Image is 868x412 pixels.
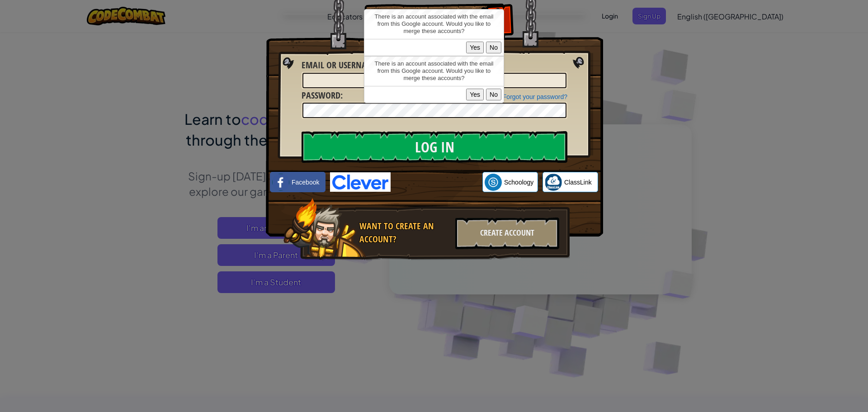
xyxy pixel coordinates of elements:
[374,13,493,34] span: There is an account associated with the email from this Google account. Would you like to merge t...
[302,89,340,101] span: Password
[272,174,289,191] img: facebook_small.png
[302,89,343,102] label: :
[302,59,380,72] label: :
[302,59,378,71] span: Email or Username
[292,178,319,187] span: Facebook
[359,220,450,246] div: Want to create an account?
[391,172,482,192] iframe: Sign in with Google Button
[302,131,567,163] input: Log In
[330,172,391,192] img: clever-logo-blue.png
[374,60,493,81] span: There is an account associated with the email from this Google account. Would you like to merge t...
[486,89,501,100] button: No
[504,178,533,187] span: Schoology
[545,174,562,191] img: classlink-logo-small.png
[455,218,559,249] div: Create Account
[486,42,501,53] button: No
[503,93,567,100] a: Forgot your password?
[485,174,502,191] img: schoology.png
[466,42,484,53] button: Yes
[564,178,592,187] span: ClassLink
[466,89,484,100] button: Yes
